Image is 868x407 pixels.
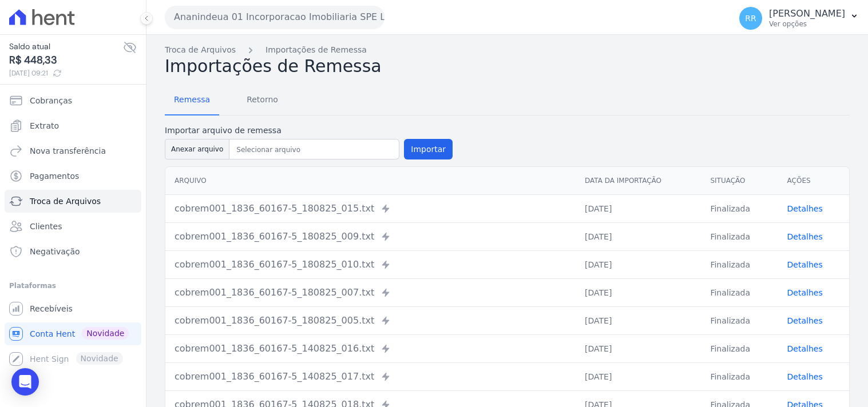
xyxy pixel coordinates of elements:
[5,190,141,213] a: Troca de Arquivos
[576,250,701,278] td: [DATE]
[175,202,566,216] div: cobrem001_1836_60167-5_180825_015.txt
[787,372,823,381] a: Detalhes
[165,167,576,195] th: Arquivo
[701,278,778,306] td: Finalizada
[237,86,287,115] a: Retorno
[165,139,229,159] button: Anexar arquivo
[769,19,845,29] p: Ver opções
[701,306,778,334] td: Finalizada
[787,288,823,297] a: Detalhes
[165,86,219,115] a: Remessa
[576,334,701,362] td: [DATE]
[232,143,397,157] input: Selecionar arquivo
[82,327,129,340] span: Novidade
[175,314,566,328] div: cobrem001_1836_60167-5_180825_005.txt
[5,215,141,238] a: Clientes
[175,342,566,356] div: cobrem001_1836_60167-5_140825_016.txt
[30,195,101,207] span: Troca de Arquivos
[769,8,845,19] p: [PERSON_NAME]
[5,322,141,345] a: Conta Hent Novidade
[165,6,385,29] button: Ananindeua 01 Incorporacao Imobiliaria SPE LTDA
[175,230,566,244] div: cobrem001_1836_60167-5_180825_009.txt
[404,139,453,159] button: Importar
[30,328,75,340] span: Conta Hent
[30,303,73,314] span: Recebíveis
[30,246,80,257] span: Negativação
[175,258,566,272] div: cobrem001_1836_60167-5_180825_010.txt
[576,306,701,334] td: [DATE]
[9,89,137,370] nav: Sidebar
[701,222,778,250] td: Finalizada
[745,14,756,22] span: RR
[165,44,236,56] a: Troca de Arquivos
[240,88,285,111] span: Retorno
[701,334,778,362] td: Finalizada
[165,56,850,77] h2: Importações de Remessa
[9,53,123,68] span: R$ 448,33
[701,250,778,278] td: Finalizada
[165,44,850,56] nav: Breadcrumb
[787,316,823,325] a: Detalhes
[701,194,778,222] td: Finalizada
[265,44,367,56] a: Importações de Remessa
[167,88,217,111] span: Remessa
[175,286,566,300] div: cobrem001_1836_60167-5_180825_007.txt
[30,170,79,182] span: Pagamentos
[30,221,62,232] span: Clientes
[9,41,123,53] span: Saldo atual
[9,279,137,293] div: Plataformas
[701,362,778,390] td: Finalizada
[787,260,823,269] a: Detalhes
[730,2,868,34] button: RR [PERSON_NAME] Ver opções
[787,344,823,353] a: Detalhes
[576,222,701,250] td: [DATE]
[175,370,566,384] div: cobrem001_1836_60167-5_140825_017.txt
[165,125,453,137] label: Importar arquivo de remessa
[5,89,141,112] a: Cobranças
[701,167,778,195] th: Situação
[576,194,701,222] td: [DATE]
[5,165,141,187] a: Pagamentos
[30,120,59,131] span: Extrato
[5,240,141,263] a: Negativação
[9,68,123,78] span: [DATE] 09:21
[11,368,39,396] div: Open Intercom Messenger
[576,278,701,306] td: [DATE]
[778,167,849,195] th: Ações
[5,139,141,162] a: Nova transferência
[5,114,141,137] a: Extrato
[576,362,701,390] td: [DATE]
[787,232,823,241] a: Detalhes
[787,204,823,213] a: Detalhes
[576,167,701,195] th: Data da Importação
[5,297,141,320] a: Recebíveis
[30,145,106,157] span: Nova transferência
[30,95,72,106] span: Cobranças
